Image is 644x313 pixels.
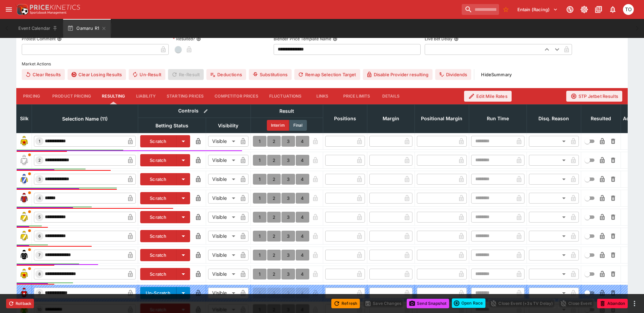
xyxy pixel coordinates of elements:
[338,88,376,104] button: Price Limits
[19,174,30,185] img: runner 3
[148,122,196,130] span: Betting Status
[253,269,266,279] button: 1
[208,136,238,147] div: Visible
[173,36,195,42] p: Resulted?
[597,299,628,308] button: Abandon
[454,37,459,41] button: Live Bet Delay
[267,269,281,279] button: 2
[274,36,331,42] p: Blender Price Template Name
[249,69,292,80] button: Substitutions
[140,211,177,223] button: Scratch
[267,155,281,166] button: 2
[140,173,177,185] button: Scratch
[16,88,47,104] button: Pricing
[323,104,367,133] th: Positions
[22,59,622,69] label: Market Actions
[129,69,165,80] button: Un-Result
[452,298,485,308] div: split button
[607,3,619,16] button: Notifications
[19,231,30,242] img: runner 6
[375,88,406,104] button: Details
[140,249,177,261] button: Scratch
[296,212,309,223] button: 4
[37,253,42,257] span: 7
[527,104,581,133] th: Disq. Reason
[435,69,471,80] button: Dividends
[407,299,449,308] button: Send Snapshot
[597,299,628,306] span: Mark an event as closed and abandoned.
[140,192,177,204] button: Scratch
[22,69,65,80] button: Clear Results
[30,11,67,14] img: Sportsbook Management
[37,215,42,220] span: 5
[131,88,161,104] button: Liability
[296,174,309,185] button: 4
[37,158,42,163] span: 2
[15,3,29,16] img: PriceKinetics Logo
[267,231,281,242] button: 2
[425,36,453,42] p: Live Bet Delay
[296,250,309,260] button: 4
[281,231,295,242] button: 3
[281,136,295,147] button: 3
[63,19,111,38] button: Oamaru R1
[333,37,337,41] button: Blender Price Template Name
[367,104,415,133] th: Margin
[477,69,516,80] button: HideSummary
[464,91,511,102] button: Edit Mile Rates
[296,193,309,204] button: 4
[281,269,295,279] button: 3
[19,193,30,204] img: runner 4
[307,88,338,104] button: Links
[208,155,238,166] div: Visible
[208,250,238,260] div: Visible
[296,269,309,279] button: 4
[623,4,634,15] div: Thomas OConnor
[138,104,251,118] th: Controls
[37,196,42,201] span: 4
[140,287,177,299] button: Un-Scratch
[19,212,30,223] img: runner 5
[140,230,177,242] button: Scratch
[267,136,281,147] button: 2
[581,104,621,133] th: Resulted
[331,299,360,308] button: Refresh
[47,88,96,104] button: Product Pricing
[500,4,511,15] button: No Bookmarks
[19,288,30,298] img: runner 9
[140,135,177,147] button: Scratch
[19,136,30,147] img: runner 1
[57,37,62,41] button: Protest Comment
[253,193,266,204] button: 1
[201,107,210,116] button: Bulk edit
[196,37,201,41] button: Resulted?
[452,298,485,308] button: Open Race
[37,291,42,295] span: 9
[281,212,295,223] button: 3
[296,231,309,242] button: 4
[3,3,15,16] button: open drawer
[17,104,32,133] th: Silk
[281,250,295,260] button: 3
[267,174,281,185] button: 2
[578,3,590,16] button: Toggle light/dark mode
[55,115,115,123] span: Selection Name (11)
[253,136,266,147] button: 1
[168,69,204,80] span: Re-Result
[281,193,295,204] button: 3
[267,120,289,131] button: Interim
[415,104,469,133] th: Positional Margin
[253,174,266,185] button: 1
[281,174,295,185] button: 3
[289,120,307,131] button: Final
[19,250,30,260] img: runner 7
[462,4,499,15] input: search
[564,3,576,16] button: Connected to PK
[208,174,238,185] div: Visible
[37,272,42,276] span: 8
[209,88,264,104] button: Competitor Prices
[253,212,266,223] button: 1
[22,36,56,42] p: Protest Comment
[208,269,238,279] div: Visible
